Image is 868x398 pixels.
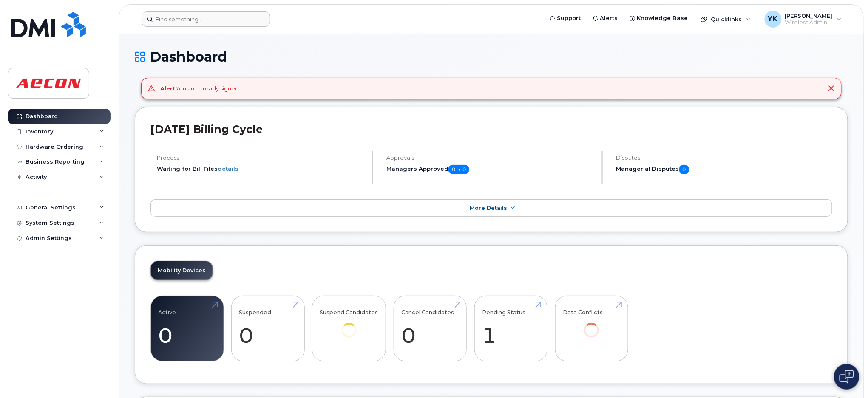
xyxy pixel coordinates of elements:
[151,261,213,280] a: Mobility Devices
[157,165,365,173] li: Waiting for Bill Files
[320,309,378,316] h4: Suspend Candidates
[448,165,469,174] span: 0 of 0
[482,301,539,357] a: Pending Status 1
[386,155,594,161] h4: Approvals
[218,165,238,172] a: details
[616,155,832,161] h4: Disputes
[616,165,832,174] h5: Managerial Disputes
[563,301,620,350] a: Data Conflicts
[679,165,689,174] span: 0
[157,155,365,161] h4: Process
[159,301,216,357] a: Active 0
[401,301,459,357] a: Cancel Candidates 0
[470,205,507,211] span: More Details
[161,85,176,92] strong: Alert
[840,370,854,384] img: Open chat
[386,165,594,174] h5: Managers Approved
[150,123,832,135] h2: [DATE] Billing Cycle
[239,301,297,357] a: Suspended 0
[161,85,247,93] div: You are already signed in.
[135,49,848,64] h1: Dashboard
